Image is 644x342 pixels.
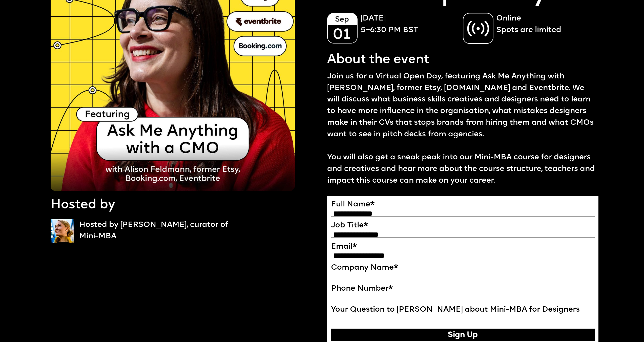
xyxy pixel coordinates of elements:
p: Hosted by [51,196,115,214]
label: Job Title [331,221,595,230]
label: Email [331,242,595,252]
p: About the event [327,51,429,69]
p: Hosted by [PERSON_NAME], curator of Mini-MBA [79,219,242,243]
label: Phone Number [331,284,595,294]
p: Join us for a Virtual Open Day, featuring Ask Me Anything with [PERSON_NAME], former Etsy, [DOMAI... [327,71,599,187]
label: Company Name [331,263,595,273]
p: Online Spots are limited [496,13,593,36]
button: Sign Up [331,329,595,341]
p: [DATE] 5–6:30 PM BST [361,13,458,36]
label: Your Question to [PERSON_NAME] about Mini-MBA for Designers [331,305,595,315]
label: Full Name [331,200,595,209]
